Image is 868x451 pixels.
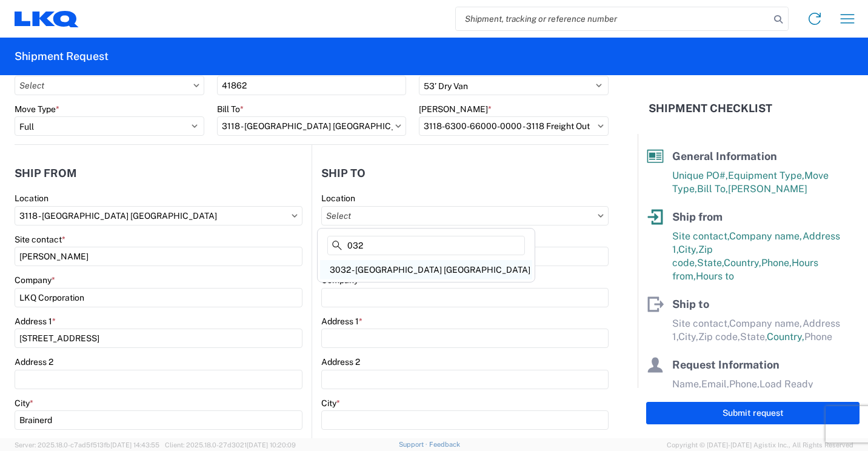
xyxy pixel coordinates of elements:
h2: Shipment Checklist [649,101,772,116]
span: Server: 2025.18.0-c7ad5f513fb [15,441,159,449]
span: Client: 2025.18.0-27d3021 [165,441,296,449]
input: Select [419,116,609,136]
input: Select [217,116,407,136]
span: [DATE] 10:20:09 [247,441,296,449]
input: Select [321,206,609,225]
span: Hours to [696,270,734,282]
label: Location [15,193,48,204]
span: Company name, [729,230,803,242]
span: Country, [767,331,804,342]
label: Company [15,275,55,286]
h2: Ship from [15,167,77,179]
span: State, [697,257,724,269]
label: Address 1 [321,316,362,327]
span: Ship to [672,298,709,310]
label: Address 1 [15,316,56,327]
label: Location [321,193,355,204]
span: City, [678,331,698,342]
span: [PERSON_NAME] [728,183,807,195]
span: Equipment Type, [728,170,804,181]
span: Country, [724,257,761,269]
label: Bill To [217,104,244,115]
a: Support [399,441,429,448]
label: Address 2 [15,356,53,367]
span: City, [678,244,698,255]
label: City [15,398,33,409]
span: Copyright © [DATE]-[DATE] Agistix Inc., All Rights Reserved [667,439,853,450]
span: Request Information [672,358,780,371]
a: Feedback [429,441,460,448]
span: Phone [804,331,832,342]
span: Site contact, [672,318,729,329]
label: [PERSON_NAME] [419,104,492,115]
span: Unique PO#, [672,170,728,181]
span: Zip code, [698,331,740,342]
span: Phone, [729,378,760,390]
span: Name, [672,378,701,390]
h2: Ship to [321,167,366,179]
span: Ship from [672,210,723,223]
span: Phone, [761,257,792,269]
input: Select [15,206,302,225]
h2: Shipment Request [15,49,109,64]
span: [DATE] 14:43:55 [110,441,159,449]
input: Select [15,76,204,95]
label: Site contact [15,234,65,245]
input: Shipment, tracking or reference number [456,7,770,30]
span: Email, [701,378,729,390]
label: City [321,398,340,409]
span: General Information [672,150,777,162]
label: Move Type [15,104,59,115]
button: Submit request [646,402,860,424]
span: Company name, [729,318,803,329]
span: Bill To, [697,183,728,195]
span: Site contact, [672,230,729,242]
div: 3032 - [GEOGRAPHIC_DATA] [GEOGRAPHIC_DATA] [320,260,532,279]
label: Address 2 [321,356,360,367]
span: State, [740,331,767,342]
